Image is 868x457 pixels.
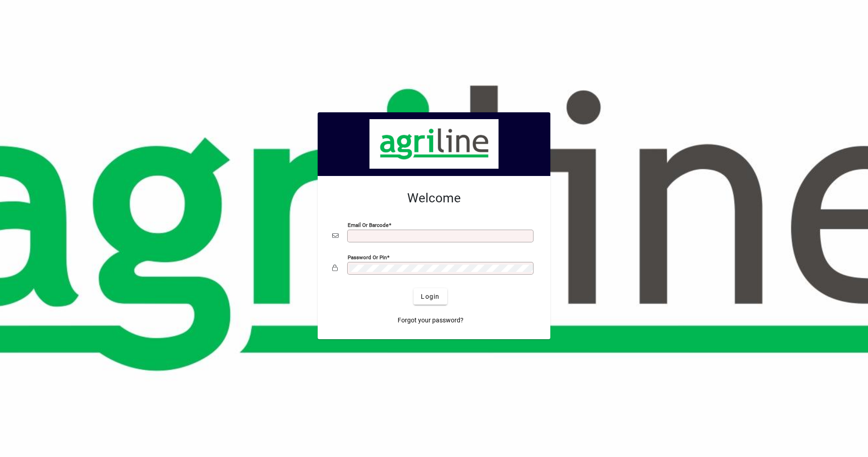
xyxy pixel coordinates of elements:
[348,254,387,261] mat-label: Password or Pin
[394,312,467,328] a: Forgot your password?
[348,222,389,228] mat-label: Email or Barcode
[414,288,447,305] button: Login
[421,292,439,301] span: Login
[398,316,464,325] span: Forgot your password?
[332,191,536,206] h2: Welcome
